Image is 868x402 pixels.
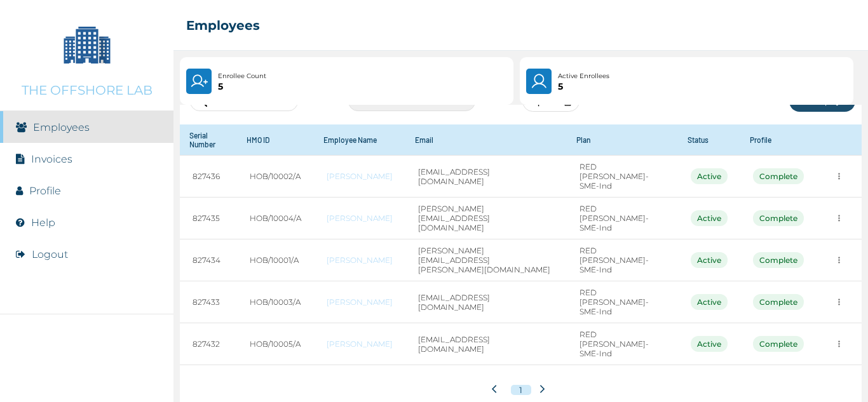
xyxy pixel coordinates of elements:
a: Help [31,217,55,229]
div: Complete [753,336,804,352]
th: Profile [740,124,817,156]
div: Active [691,168,728,184]
td: RED [PERSON_NAME]-SME-Ind [567,323,678,365]
button: more [829,292,849,312]
img: Company [55,13,119,76]
td: 827435 [180,198,237,239]
td: [PERSON_NAME][EMAIL_ADDRESS][PERSON_NAME][DOMAIN_NAME] [405,239,567,281]
td: HOB/10002/A [237,156,314,198]
td: [PERSON_NAME][EMAIL_ADDRESS][DOMAIN_NAME] [405,198,567,239]
a: [PERSON_NAME] [327,213,393,223]
td: 827436 [180,156,237,198]
button: more [829,208,849,228]
td: 827434 [180,239,237,281]
th: Employee Name [314,124,405,156]
th: Plan [567,124,678,156]
div: Active [691,252,728,268]
a: Employees [33,121,90,133]
div: Complete [753,210,804,226]
td: 827433 [180,281,237,323]
td: RED [PERSON_NAME]-SME-Ind [567,281,678,323]
a: [PERSON_NAME] [327,297,393,307]
a: [PERSON_NAME] [327,255,393,265]
td: HOB/10003/A [237,281,314,323]
td: HOB/10004/A [237,198,314,239]
td: HOB/10001/A [237,239,314,281]
td: [EMAIL_ADDRESS][DOMAIN_NAME] [405,323,567,365]
div: Complete [753,168,804,184]
img: User.4b94733241a7e19f64acd675af8f0752.svg [530,72,548,90]
th: Serial Number [180,124,237,156]
div: Active [691,336,728,352]
button: Logout [32,248,68,260]
p: Active Enrollees [558,71,609,81]
td: RED [PERSON_NAME]-SME-Ind [567,198,678,239]
div: Complete [753,252,804,268]
td: 827432 [180,323,237,365]
button: more [829,166,849,186]
button: 1 [511,385,531,395]
p: 5 [558,81,609,91]
td: RED [PERSON_NAME]-SME-Ind [567,156,678,198]
a: Profile [29,185,61,197]
img: UserPlus.219544f25cf47e120833d8d8fc4c9831.svg [190,72,208,90]
td: [EMAIL_ADDRESS][DOMAIN_NAME] [405,156,567,198]
a: [PERSON_NAME] [327,171,393,181]
p: Enrollee Count [218,71,266,81]
h2: Employees [186,18,260,33]
button: more [829,334,849,354]
div: Complete [753,294,804,310]
th: Status [678,124,740,156]
img: RelianceHMO's Logo [13,370,161,389]
th: Email [405,124,567,156]
div: Active [691,210,728,226]
td: [EMAIL_ADDRESS][DOMAIN_NAME] [405,281,567,323]
button: more [829,250,849,270]
div: Active [691,294,728,310]
a: Invoices [31,153,72,165]
a: [PERSON_NAME] [327,339,393,349]
td: RED [PERSON_NAME]-SME-Ind [567,239,678,281]
p: 5 [218,81,266,91]
td: HOB/10005/A [237,323,314,365]
p: THE OFFSHORE LAB [22,83,153,98]
th: HMO ID [237,124,314,156]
